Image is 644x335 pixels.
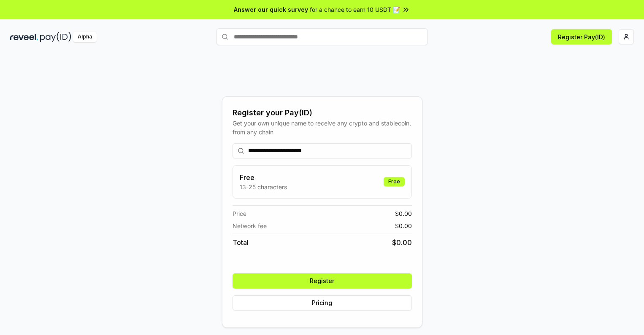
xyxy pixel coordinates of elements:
[233,237,249,248] span: Total
[395,209,412,218] span: $ 0.00
[233,273,412,289] button: Register
[395,221,412,230] span: $ 0.00
[73,32,97,42] div: Alpha
[233,295,412,310] button: Pricing
[233,119,412,136] div: Get your own unique name to receive any crypto and stablecoin, from any chain
[233,209,246,218] span: Price
[240,172,287,182] h3: Free
[40,32,71,42] img: pay_id
[384,177,405,186] div: Free
[234,5,308,14] span: Answer our quick survey
[10,32,38,42] img: reveel_dark
[233,107,412,119] div: Register your Pay(ID)
[310,5,400,14] span: for a chance to earn 10 USDT 📝
[551,29,612,44] button: Register Pay(ID)
[233,221,267,230] span: Network fee
[392,237,412,248] span: $ 0.00
[240,182,287,191] p: 13-25 characters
